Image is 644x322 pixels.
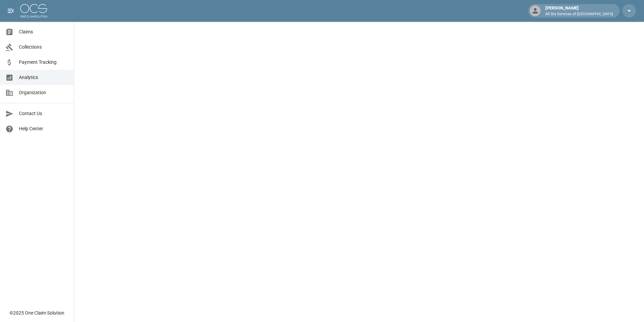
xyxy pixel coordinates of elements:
p: All Dry Services of [GEOGRAPHIC_DATA] [545,11,613,17]
button: open drawer [4,4,18,18]
span: Contact Us [19,110,68,117]
span: Organization [19,89,68,96]
img: ocs-logo-white-transparent.png [20,4,47,18]
span: Payment Tracking [19,59,68,66]
iframe: Embedded Dashboard [74,22,644,320]
span: Claims [19,28,68,35]
span: Collections [19,44,68,51]
span: Analytics [19,74,68,81]
span: Help Center [19,125,68,132]
div: © 2025 One Claim Solution [9,310,64,316]
div: [PERSON_NAME] [543,5,616,17]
